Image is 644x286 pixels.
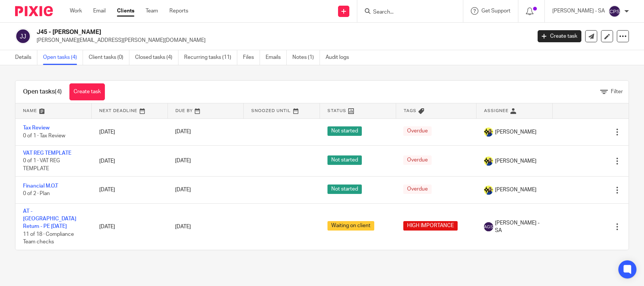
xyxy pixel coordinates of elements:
a: AT - [GEOGRAPHIC_DATA] Return - PE [DATE] [23,209,76,229]
img: Bobo-Starbridge%201.jpg [484,128,493,137]
span: [PERSON_NAME] - SA [495,219,545,235]
span: Waiting on client [327,221,374,231]
span: [DATE] [175,188,191,193]
td: [DATE] [92,203,168,250]
h2: J45 - [PERSON_NAME] [37,28,428,36]
span: 0 of 1 · Tax Review [23,133,65,138]
a: Tax Review [23,125,49,131]
img: Bobo-Starbridge%201.jpg [484,186,493,195]
p: [PERSON_NAME][EMAIL_ADDRESS][PERSON_NAME][DOMAIN_NAME] [37,37,526,44]
td: [DATE] [92,177,168,203]
h1: Open tasks [23,88,62,96]
span: [PERSON_NAME] [495,186,536,194]
a: Audit logs [326,50,355,65]
span: 0 of 2 · Plan [23,191,50,197]
span: Not started [327,155,362,165]
a: Closed tasks (4) [135,50,178,65]
a: Notes (1) [292,50,320,65]
a: Open tasks (4) [43,50,83,65]
a: Create task [538,30,581,42]
a: Clients [117,7,134,15]
span: Snoozed Until [251,109,291,113]
td: [DATE] [92,145,168,176]
img: svg%3E [609,5,621,17]
a: Details [15,50,37,65]
span: [PERSON_NAME] [495,128,536,136]
a: Emails [266,50,287,65]
span: Tags [404,109,417,113]
a: Team [146,7,158,15]
span: Get Support [481,8,510,14]
img: Pixie [15,6,53,16]
span: Filter [611,89,623,94]
img: Bobo-Starbridge%201.jpg [484,157,493,166]
td: [DATE] [92,118,168,145]
a: Files [243,50,260,65]
span: (4) [55,89,62,95]
span: Overdue [403,126,432,136]
a: VAT REG TEMPLATE [23,151,71,156]
input: Search [372,9,440,16]
span: [DATE] [175,224,191,229]
span: [PERSON_NAME] [495,157,536,165]
span: HIGH IMPORTANCE [403,221,458,231]
a: Reports [169,7,188,15]
span: 0 of 1 · VAT REG TEMPLATE [23,158,60,172]
a: Work [70,7,82,15]
span: [DATE] [175,158,191,164]
p: [PERSON_NAME] - SA [552,7,605,15]
img: svg%3E [15,28,31,44]
span: Status [327,109,346,113]
span: Not started [327,185,362,194]
span: Overdue [403,185,432,194]
a: Client tasks (0) [89,50,129,65]
a: Create task [69,83,105,100]
a: Financial M.O.T [23,183,58,189]
span: 11 of 18 · Compliance Team checks [23,232,74,245]
span: Not started [327,126,362,136]
a: Recurring tasks (11) [184,50,237,65]
a: Email [93,7,106,15]
span: [DATE] [175,129,191,135]
span: Overdue [403,155,432,165]
img: svg%3E [484,222,493,231]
